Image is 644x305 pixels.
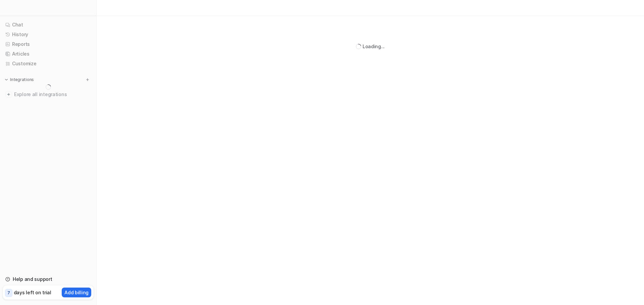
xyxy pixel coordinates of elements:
[3,59,94,68] a: Customize
[64,289,89,296] p: Add billing
[7,290,10,296] p: 7
[5,91,12,98] img: explore all integrations
[4,77,9,82] img: expand menu
[62,288,91,297] button: Add billing
[3,30,94,39] a: History
[14,289,51,296] p: days left on trial
[14,89,91,100] span: Explore all integrations
[3,40,94,49] a: Reports
[363,43,385,50] div: Loading...
[3,49,94,59] a: Articles
[10,77,34,82] p: Integrations
[85,77,90,82] img: menu_add.svg
[3,20,94,29] a: Chat
[3,275,94,284] a: Help and support
[3,90,94,99] a: Explore all integrations
[3,76,36,83] button: Integrations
